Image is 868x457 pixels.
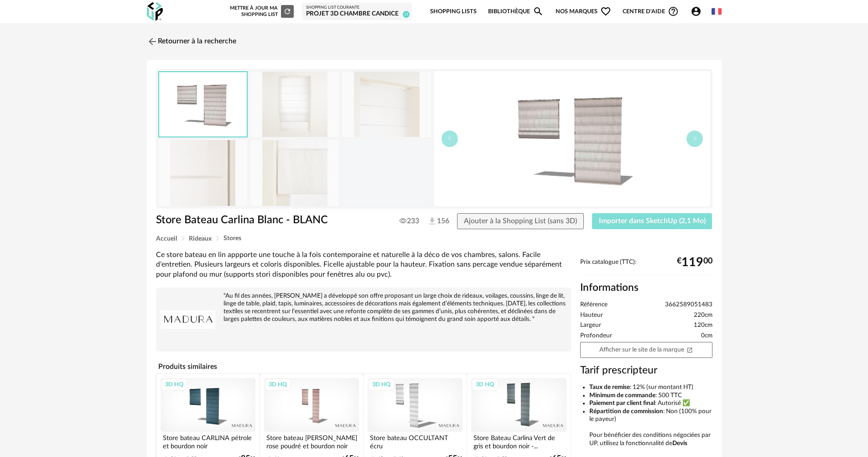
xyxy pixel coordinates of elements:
img: store-bateau_CARLINA_001314_W_5.jpg [343,72,431,137]
span: Centre d'aideHelp Circle Outline icon [623,6,679,17]
img: OXP [147,2,163,21]
span: Hauteur [580,311,603,320]
button: Ajouter à la Shopping List (sans 3D) [457,213,584,230]
img: brand logo [161,292,215,347]
div: Projet 3D Chambre Candice [306,10,408,18]
h4: Produits similaires [156,360,571,373]
span: Stores [223,235,241,242]
img: thumbnail.png [159,72,247,137]
a: Shopping List courante Projet 3D Chambre Candice 11 [306,5,408,18]
span: 156 [427,216,440,226]
span: Heart Outline icon [600,6,611,17]
div: 3D HQ [368,378,395,390]
div: Store bateau OCCULTANT écru [368,432,463,450]
span: 119 [681,259,703,266]
span: 0cm [701,332,712,340]
span: Largeur [580,321,601,330]
span: 233 [400,216,419,226]
b: Taux de remise [589,384,630,390]
b: Devis [672,440,687,446]
img: Téléchargements [427,216,437,226]
div: Store bateau [PERSON_NAME] rose poudré et bourdon noir [264,432,359,450]
div: Prix catalogue (TTC): [580,258,712,275]
span: 220cm [694,311,712,320]
b: Paiement par client final [589,400,655,406]
span: Open In New icon [686,346,693,352]
div: 3D HQ [265,378,291,390]
h2: Informations [580,281,712,294]
img: thumbnail.png [434,71,710,206]
span: Refresh icon [283,9,291,14]
span: 120cm [694,321,712,330]
div: Store Bateau Carlina Vert de gris et bourdon noir -... [471,432,566,450]
span: Help Circle Outline icon [668,6,679,17]
button: Importer dans SketchUp (2,1 Mo) [592,213,712,230]
b: Répartition de commission [589,408,663,415]
a: Afficher sur le site de la marqueOpen In New icon [580,342,712,358]
a: Retourner à la recherche [147,32,236,52]
span: Accueil [156,236,177,242]
div: Mettre à jour ma Shopping List [228,5,294,18]
li: : Non (100% pour le payeur) [589,408,712,424]
a: BibliothèqueMagnify icon [488,1,544,22]
div: 3D HQ [161,378,187,390]
ul: Pour bénéficier des conditions négociées par UP, utilisez la fonctionnalité de [580,383,712,447]
div: "Au fil des années, [PERSON_NAME] a développé son offre proposant un large choix de rideaux, voil... [161,292,567,323]
span: Profondeur [580,332,612,340]
li: : 12% (sur montant HT) [589,383,712,392]
span: Rideaux [189,236,212,242]
span: 3662589051483 [665,301,712,309]
h1: Store Bateau Carlina Blanc - BLANC [156,213,383,227]
img: store-bateau_CARLINA_001314_W_4.jpg [250,72,339,137]
span: Nos marques [556,1,611,22]
img: fr [712,6,722,16]
div: Breadcrumb [156,235,712,242]
span: Account Circle icon [691,6,702,17]
img: svg+xml;base64,PHN2ZyB3aWR0aD0iMjQiIGhlaWdodD0iMjQiIHZpZXdCb3g9IjAgMCAyNCAyNCIgZmlsbD0ibm9uZSIgeG... [147,36,158,47]
li: : 500 TTC [589,392,712,400]
span: Importer dans SketchUp (2,1 Mo) [599,217,706,225]
span: Référence [580,301,608,309]
span: Account Circle icon [691,6,706,17]
li: : Autorisé ✅ [589,399,712,408]
div: € 00 [677,259,712,266]
a: Shopping Lists [430,1,477,22]
img: store-bateau_CARLINA_001314_W_6.jpg [159,140,247,205]
span: Ajouter à la Shopping List (sans 3D) [464,217,577,225]
span: 11 [403,11,410,18]
b: Minimum de commande [589,392,655,399]
img: store-bateau_CARLINA_001314_W_7.jpg [250,140,339,205]
div: Ce store bateau en lin appporte une touche à la fois contemporaine et naturelle à la déco de vos ... [156,250,571,279]
h3: Tarif prescripteur [580,364,712,377]
span: Magnify icon [533,6,544,17]
div: 3D HQ [472,378,498,390]
div: Shopping List courante [306,5,408,11]
div: Store bateau CARLINA pétrole et bourdon noir [161,432,255,450]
